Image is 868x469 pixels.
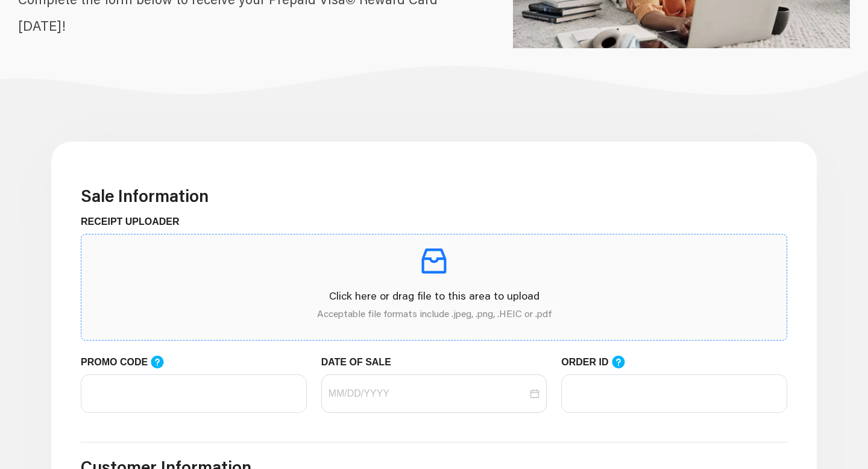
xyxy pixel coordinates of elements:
[417,244,451,278] span: inbox
[91,288,777,304] p: Click here or drag file to this area to upload
[81,234,787,340] span: inboxClick here or drag file to this area to uploadAcceptable file formats include .jpeg, .png, ....
[81,186,787,206] h3: Sale Information
[329,386,528,401] input: DATE OF SALE
[321,355,400,370] label: DATE OF SALE
[561,355,637,370] label: ORDER ID
[91,306,777,321] p: Acceptable file formats include .jpeg, .png, .HEIC or .pdf
[81,355,176,370] label: PROMO CODE
[81,215,189,229] label: RECEIPT UPLOADER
